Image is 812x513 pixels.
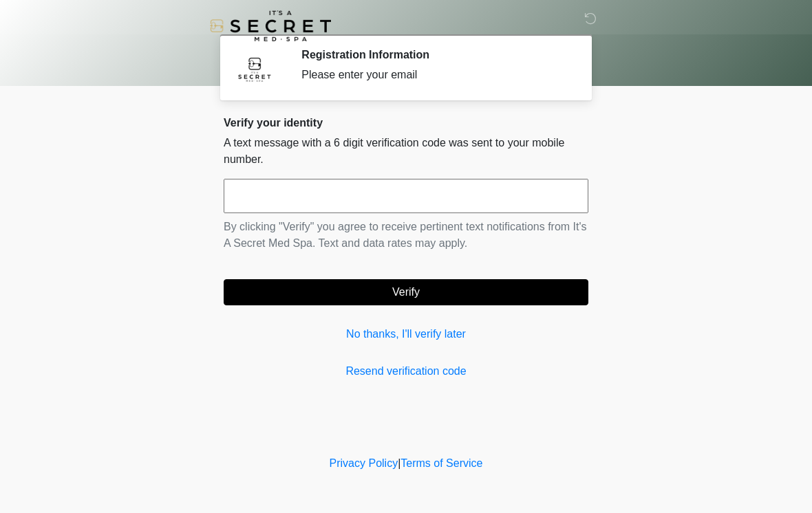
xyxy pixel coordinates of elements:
p: A text message with a 6 digit verification code was sent to your mobile number. [224,135,588,168]
img: Agent Avatar [234,48,275,89]
a: Terms of Service [400,457,482,469]
p: By clicking "Verify" you agree to receive pertinent text notifications from It's A Secret Med Spa... [224,219,588,252]
a: No thanks, I'll verify later [224,326,588,342]
h2: Verify your identity [224,116,588,129]
a: Privacy Policy [330,457,398,469]
h2: Registration Information [301,48,568,61]
a: | [398,457,400,469]
button: Verify [224,279,588,305]
a: Resend verification code [224,363,588,380]
div: Please enter your email [301,67,568,83]
img: It's A Secret Med Spa Logo [210,10,331,41]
